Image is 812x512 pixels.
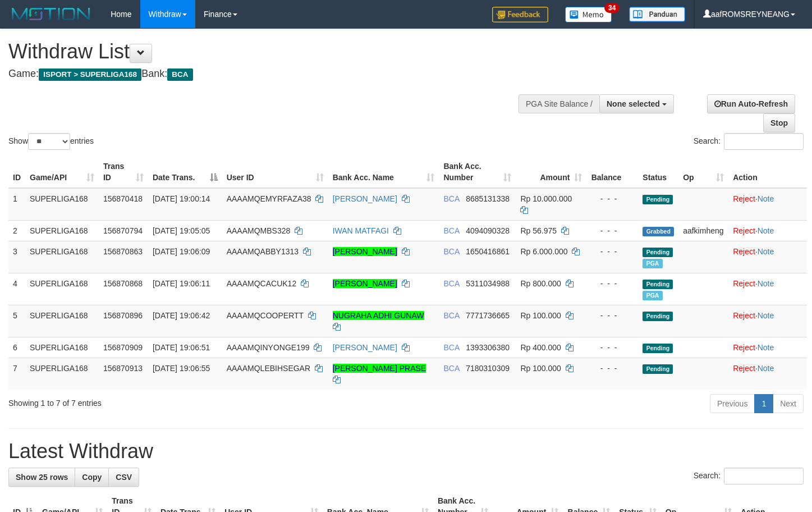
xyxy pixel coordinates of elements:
a: CSV [108,468,139,487]
a: Note [758,311,774,320]
td: SUPERLIGA168 [25,241,99,273]
span: Copy 8685131338 to clipboard [466,194,510,203]
a: Note [758,343,774,352]
td: 1 [8,188,25,221]
div: - - - [591,225,634,236]
th: Balance [586,156,638,188]
span: CSV [116,473,132,482]
td: · [728,241,807,273]
img: MOTION_logo.png [8,6,94,22]
div: PGA Site Balance / [519,94,599,113]
a: Show 25 rows [8,468,75,487]
span: AAAAMQINYONGE199 [227,343,310,352]
img: Feedback.jpg [492,7,548,22]
h1: Withdraw List [8,40,530,63]
select: Showentries [28,133,70,150]
th: Amount: activate to sort column ascending [516,156,586,188]
a: Reject [733,226,755,235]
div: - - - [591,310,634,321]
a: Run Auto-Refresh [707,94,795,113]
td: · [728,358,807,390]
span: Marked by aafsoycanthlai [643,291,662,300]
span: BCA [443,364,459,373]
span: Pending [643,364,673,374]
span: Pending [643,344,673,353]
th: Trans ID: activate to sort column ascending [99,156,148,188]
span: Copy 1650416861 to clipboard [466,247,510,256]
td: · [728,220,807,241]
span: 156870868 [103,279,143,288]
a: [PERSON_NAME] [333,279,397,288]
span: Pending [643,248,673,257]
h1: Latest Withdraw [8,440,804,463]
span: [DATE] 19:06:11 [153,279,210,288]
span: 34 [604,3,620,13]
th: User ID: activate to sort column ascending [222,156,328,188]
a: Copy [75,468,109,487]
span: 156870909 [103,343,143,352]
span: Copy 7180310309 to clipboard [466,364,510,373]
span: AAAAMQEMYRFAZA38 [227,194,311,203]
span: Pending [643,280,673,289]
a: Note [758,364,774,373]
a: NUGRAHA ADHI GUNAW [333,311,424,320]
th: ID [8,156,25,188]
span: BCA [443,247,459,256]
td: 4 [8,273,25,305]
div: - - - [591,278,634,289]
span: BCA [443,343,459,352]
span: [DATE] 19:06:55 [153,364,210,373]
img: Button%20Memo.svg [565,7,612,22]
td: SUPERLIGA168 [25,358,99,390]
a: 1 [754,394,773,413]
th: Date Trans.: activate to sort column descending [148,156,222,188]
span: Copy 1393306380 to clipboard [466,343,510,352]
th: Action [728,156,807,188]
td: SUPERLIGA168 [25,273,99,305]
span: AAAAMQCOOPERTT [227,311,304,320]
span: 156870418 [103,194,143,203]
td: SUPERLIGA168 [25,337,99,358]
span: AAAAMQMBS328 [227,226,291,235]
td: · [728,337,807,358]
div: - - - [591,342,634,353]
a: [PERSON_NAME] PRASE [333,364,426,373]
span: [DATE] 19:00:14 [153,194,210,203]
td: · [728,305,807,337]
a: IWAN MATFAGI [333,226,389,235]
span: AAAAMQCACUK12 [227,279,296,288]
div: Showing 1 to 7 of 7 entries [8,393,330,409]
td: 3 [8,241,25,273]
td: 7 [8,358,25,390]
span: Copy 7771736665 to clipboard [466,311,510,320]
label: Search: [694,468,804,484]
td: SUPERLIGA168 [25,188,99,221]
span: BCA [443,194,459,203]
a: Note [758,226,774,235]
h4: Game: Bank: [8,68,530,80]
span: BCA [443,226,459,235]
span: Rp 100.000 [520,311,561,320]
input: Search: [724,468,804,484]
a: [PERSON_NAME] [333,247,397,256]
span: Rp 800.000 [520,279,561,288]
a: Reject [733,279,755,288]
label: Search: [694,133,804,150]
a: Note [758,194,774,203]
div: - - - [591,363,634,374]
span: [DATE] 19:06:09 [153,247,210,256]
th: Game/API: activate to sort column ascending [25,156,99,188]
a: Note [758,279,774,288]
span: Copy 5311034988 to clipboard [466,279,510,288]
span: Rp 100.000 [520,364,561,373]
a: Reject [733,247,755,256]
span: ISPORT > SUPERLIGA168 [39,68,141,81]
span: 156870863 [103,247,143,256]
a: Stop [763,113,795,132]
span: Copy 4094090328 to clipboard [466,226,510,235]
span: BCA [167,68,192,81]
span: 156870794 [103,226,143,235]
label: Show entries [8,133,94,150]
a: [PERSON_NAME] [333,343,397,352]
th: Status [638,156,678,188]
